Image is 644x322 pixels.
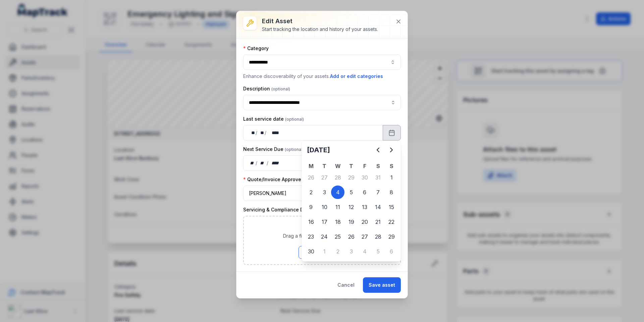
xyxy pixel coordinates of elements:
div: Thursday 26 June 2025 [344,230,358,243]
button: Next [385,143,398,157]
div: June 2025 [304,143,398,259]
div: Saturday 28 June 2025 [371,230,385,243]
div: Saturday 31 May 2025 [371,171,385,184]
div: Friday 30 May 2025 [358,171,371,184]
div: year, [267,129,280,136]
div: Thursday 29 May 2025 [344,171,358,184]
div: 5 [371,245,385,258]
label: Last service date [243,116,304,122]
div: 25 [331,230,344,243]
div: Sunday 22 June 2025 [385,215,398,229]
h3: Edit asset [262,16,378,26]
th: S [385,162,398,170]
div: 1 [385,171,398,184]
button: Save asset [363,277,401,293]
div: 28 [371,230,385,243]
div: 8 [385,186,398,199]
div: Wednesday 28 May 2025 [331,171,344,184]
div: 4 [331,186,344,199]
div: 9 [304,200,318,214]
div: 26 [344,230,358,243]
div: Saturday 14 June 2025 [371,200,385,214]
button: Calendar [383,125,401,140]
div: 30 [304,245,318,258]
div: month, [258,160,267,166]
div: Wednesday 11 June 2025 [331,200,344,214]
div: 10 [318,200,331,214]
div: / [267,160,269,166]
div: Thursday 3 July 2025 [344,245,358,258]
div: 22 [385,215,398,229]
div: Monday 23 June 2025 [304,230,318,243]
div: 6 [385,245,398,258]
label: Description [243,85,290,92]
div: Sunday 15 June 2025 [385,200,398,214]
button: Previous [371,143,385,157]
div: Tuesday 27 May 2025 [318,171,331,184]
div: Friday 4 July 2025 [358,245,371,258]
div: 26 [304,171,318,184]
div: Sunday 8 June 2025 [385,186,398,199]
div: / [256,129,258,136]
th: M [304,162,318,170]
div: Monday 26 May 2025 [304,171,318,184]
h2: [DATE] [307,145,371,155]
th: T [318,162,331,170]
div: Thursday 12 June 2025 [344,200,358,214]
div: Wednesday 4 June 2025 selected [331,186,344,199]
div: 3 [318,186,331,199]
div: Sunday 29 June 2025 [385,230,398,243]
button: Cancel [332,277,360,293]
div: 17 [318,215,331,229]
div: Thursday 19 June 2025 [344,215,358,229]
input: asset-edit:description-label [243,95,401,110]
label: Category [243,45,269,52]
label: Servicing & Compliance Docs [243,206,332,213]
div: Tuesday 1 July 2025 [318,245,331,258]
div: 30 [358,171,371,184]
th: T [344,162,358,170]
div: Friday 13 June 2025 [358,200,371,214]
div: 6 [358,186,371,199]
div: Sunday 1 June 2025 [385,171,398,184]
div: 27 [318,171,331,184]
div: 21 [371,215,385,229]
div: month, [258,129,265,136]
div: Monday 9 June 2025 [304,200,318,214]
div: 3 [344,245,358,258]
div: 14 [371,200,385,214]
div: Saturday 21 June 2025 [371,215,385,229]
div: 2 [331,245,344,258]
th: F [358,162,371,170]
div: 15 [385,200,398,214]
label: Quote/Invoice Approver [243,176,303,183]
th: W [331,162,344,170]
div: Thursday 5 June 2025 [344,186,358,199]
div: day, [249,160,256,166]
div: Tuesday 17 June 2025 [318,215,331,229]
div: Monday 30 June 2025 [304,245,318,258]
div: year, [269,160,281,166]
div: Tuesday 10 June 2025 [318,200,331,214]
div: 13 [358,200,371,214]
table: June 2025 [304,162,398,259]
div: 19 [344,215,358,229]
div: 1 [318,245,331,258]
span: Drag a file here, or click to browse. [283,233,361,239]
div: Friday 6 June 2025 [358,186,371,199]
div: 16 [304,215,318,229]
div: Tuesday 3 June 2025 [318,186,331,199]
div: Tuesday 24 June 2025 [318,230,331,243]
div: Friday 27 June 2025 [358,230,371,243]
p: Enhance discoverability of your assets. [243,73,401,80]
div: Monday 16 June 2025 [304,215,318,229]
div: 24 [318,230,331,243]
div: Calendar [304,143,398,259]
th: S [371,162,385,170]
div: 7 [371,186,385,199]
div: Monday 2 June 2025 [304,186,318,199]
div: 27 [358,230,371,243]
div: 12 [344,200,358,214]
div: Wednesday 2 July 2025 [331,245,344,258]
div: / [256,160,258,166]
